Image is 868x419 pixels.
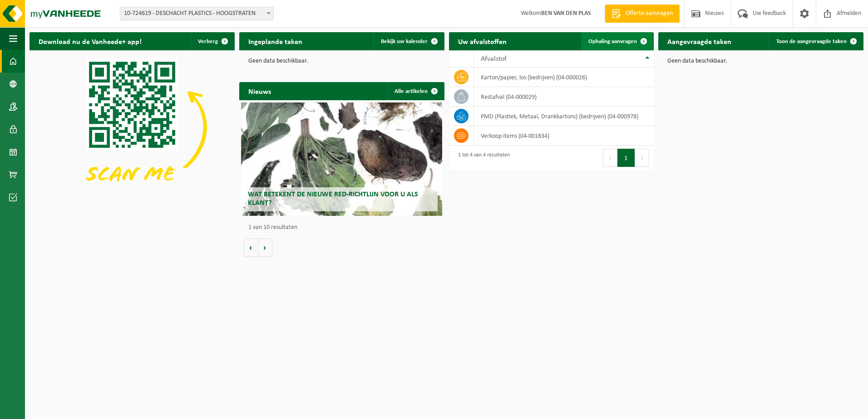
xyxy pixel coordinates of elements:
[244,239,258,257] button: Vorige
[588,39,637,44] span: Ophaling aanvragen
[374,32,444,50] a: Bekijk uw kalender
[474,107,654,126] td: PMD (Plastiek, Metaal, Drankkartons) (bedrijven) (04-000978)
[449,32,516,50] h2: Uw afvalstoffen
[769,32,863,50] a: Toon de aangevraagde taken
[30,32,151,50] h2: Download nu de Vanheede+ app!
[605,5,680,23] a: Offerte aanvragen
[248,58,435,64] p: Geen data beschikbaar.
[381,39,428,44] span: Bekijk uw kalender
[658,32,740,50] h2: Aangevraagde taken
[474,87,654,107] td: restafval (04-000029)
[387,82,444,100] a: Alle artikelen
[30,50,235,204] img: Download de VHEPlus App
[248,191,418,207] span: Wat betekent de nieuwe RED-richtlijn voor u als klant?
[541,10,591,17] strong: BEN VAN DEN PLAS
[474,126,654,146] td: verkoop items (04-001834)
[248,224,440,231] p: 1 van 10 resultaten
[120,7,274,20] span: 10-724619 - DESCHACHT PLASTICS - HOOGSTRATEN
[474,68,654,87] td: karton/papier, los (bedrijven) (04-000026)
[635,149,649,167] button: Next
[617,149,635,167] button: 1
[191,32,234,50] button: Verberg
[776,39,847,44] span: Toon de aangevraagde taken
[581,32,653,50] a: Ophaling aanvragen
[623,9,675,18] span: Offerte aanvragen
[454,148,510,168] div: 1 tot 4 van 4 resultaten
[667,58,854,64] p: Geen data beschikbaar.
[198,39,218,44] span: Verberg
[241,102,442,216] a: Wat betekent de nieuwe RED-richtlijn voor u als klant?
[481,55,507,63] span: Afvalstof
[239,82,280,100] h2: Nieuws
[603,149,617,167] button: Previous
[258,239,272,257] button: Volgende
[239,32,311,50] h2: Ingeplande taken
[120,7,273,20] span: 10-724619 - DESCHACHT PLASTICS - HOOGSTRATEN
